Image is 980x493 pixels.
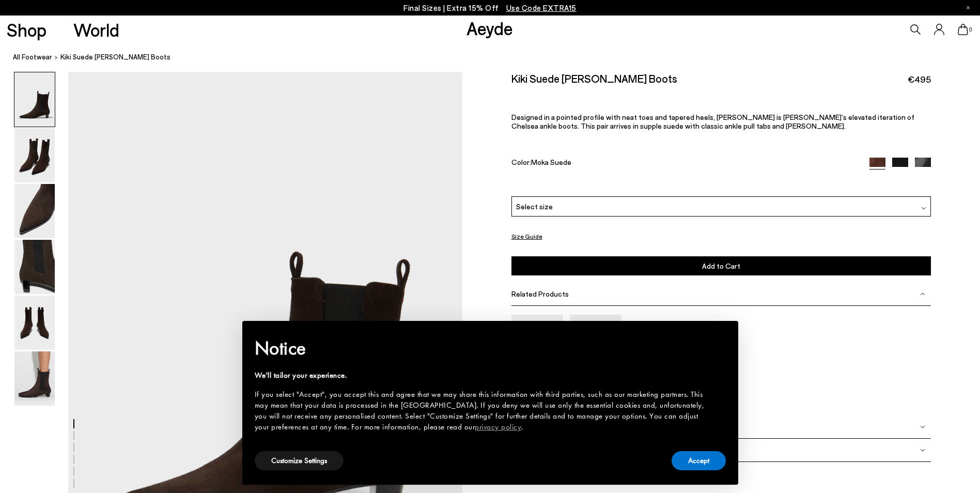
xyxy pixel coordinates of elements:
[14,351,55,406] img: Kiki Suede Chelsea Boots - Image 6
[920,291,925,297] img: svg%3E
[920,424,925,429] img: svg%3E
[968,27,973,33] span: 0
[511,72,677,85] h2: Kiki Suede [PERSON_NAME] Boots
[13,52,52,63] a: All Footwear
[672,451,726,470] button: Accept
[7,21,46,39] a: Shop
[475,422,521,432] a: privacy policy
[506,3,577,12] span: Navigate to /collections/ss25-final-sizes
[466,17,513,39] a: Aeyde
[958,24,968,35] a: 0
[14,296,55,350] img: Kiki Suede Chelsea Boots - Image 5
[921,206,926,211] img: svg%3E
[511,289,569,298] span: Related Products
[908,73,931,86] span: €495
[511,256,931,275] button: Add to Cart
[516,201,553,212] span: Select size
[920,448,925,453] img: svg%3E
[255,370,709,381] div: We'll tailor your experience.
[14,240,55,294] img: Kiki Suede Chelsea Boots - Image 4
[718,328,725,344] span: ×
[403,2,577,14] p: Final Sizes | Extra 15% Off
[511,113,931,130] p: Designed in a pointed profile with neat toes and tapered heels, [PERSON_NAME] is [PERSON_NAME]’s ...
[14,128,55,182] img: Kiki Suede Chelsea Boots - Image 2
[14,184,55,238] img: Kiki Suede Chelsea Boots - Image 3
[511,230,542,243] button: Size Guide
[73,21,119,39] a: World
[13,43,980,72] nav: breadcrumb
[511,158,856,170] div: Color:
[709,324,734,349] button: Close this notice
[255,389,709,433] div: If you select "Accept", you accept this and agree that we may share this information with third p...
[531,158,571,166] span: Moka Suede
[255,335,709,362] h2: Notice
[14,72,55,127] img: Kiki Suede Chelsea Boots - Image 1
[255,451,344,470] button: Customize Settings
[60,52,170,63] span: Kiki Suede [PERSON_NAME] Boots
[702,261,740,270] span: Add to Cart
